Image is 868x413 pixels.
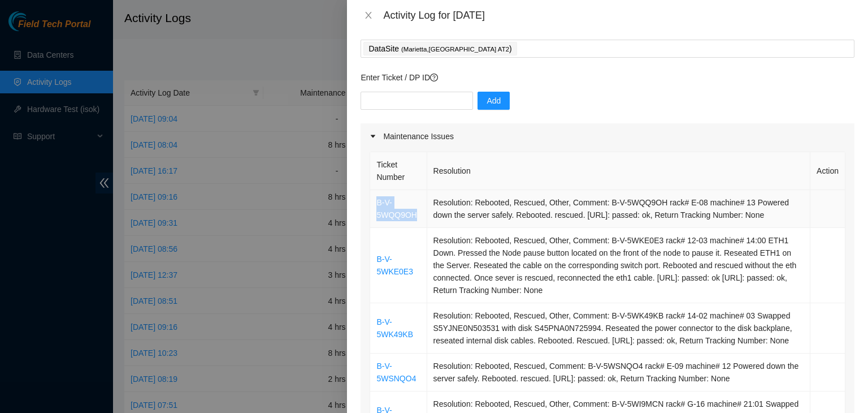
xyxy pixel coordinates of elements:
[376,362,416,383] a: B-V-5WSNQO4
[376,317,413,339] a: B-V-5WK49KB
[427,303,811,354] td: Resolution: Rebooted, Rescued, Other, Comment: B-V-5WK49KB rack# 14-02 machine# 03 Swapped S5YJNE...
[368,42,511,55] p: DataSite )
[430,74,438,81] span: question-circle
[376,255,413,276] a: B-V-5WKE0E3
[478,92,510,110] button: Add
[427,354,811,392] td: Resolution: Rebooted, Rescued, Comment: B-V-5WSNQO4 rack# E-09 machine# 12 Powered down the serve...
[383,9,854,21] div: Activity Log for [DATE]
[370,133,376,140] span: caret-right
[427,190,811,228] td: Resolution: Rebooted, Rescued, Other, Comment: B-V-5WQQ9OH rack# E-08 machine# 13 Powered down th...
[427,152,811,190] th: Resolution
[361,123,854,149] div: Maintenance Issues
[364,11,373,20] span: close
[376,198,417,220] a: B-V-5WQQ9OH
[370,152,427,190] th: Ticket Number
[361,10,376,21] button: Close
[361,71,854,84] p: Enter Ticket / DP ID
[401,46,509,53] span: ( Marietta,[GEOGRAPHIC_DATA] AT2
[487,94,501,107] span: Add
[810,152,845,190] th: Action
[427,228,811,303] td: Resolution: Rebooted, Rescued, Other, Comment: B-V-5WKE0E3 rack# 12-03 machine# 14:00 ETH1 Down. ...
